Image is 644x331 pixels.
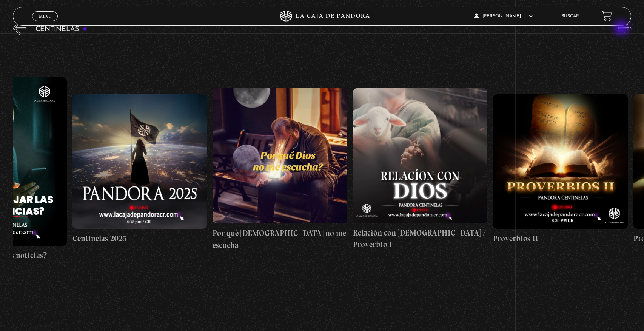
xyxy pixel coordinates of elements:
[618,22,632,35] button: Next
[72,40,207,299] a: Centinelas 2025
[35,26,87,33] h3: Centinelas
[39,14,51,18] span: Menu
[474,14,533,18] span: [PERSON_NAME]
[602,11,612,21] a: View your shopping cart
[493,232,628,245] h4: Proverbios II
[72,232,207,245] h4: Centinelas 2025
[493,40,628,299] a: Proverbios II
[353,227,488,251] h4: Relación con [DEMOGRAPHIC_DATA] / Proverbio I
[36,20,54,25] span: Cerrar
[213,227,347,251] h4: Por qué [DEMOGRAPHIC_DATA] no me escucha
[13,22,26,35] button: Previous
[213,40,347,299] a: Por qué [DEMOGRAPHIC_DATA] no me escucha
[561,14,579,18] a: Buscar
[353,40,488,299] a: Relación con [DEMOGRAPHIC_DATA] / Proverbio I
